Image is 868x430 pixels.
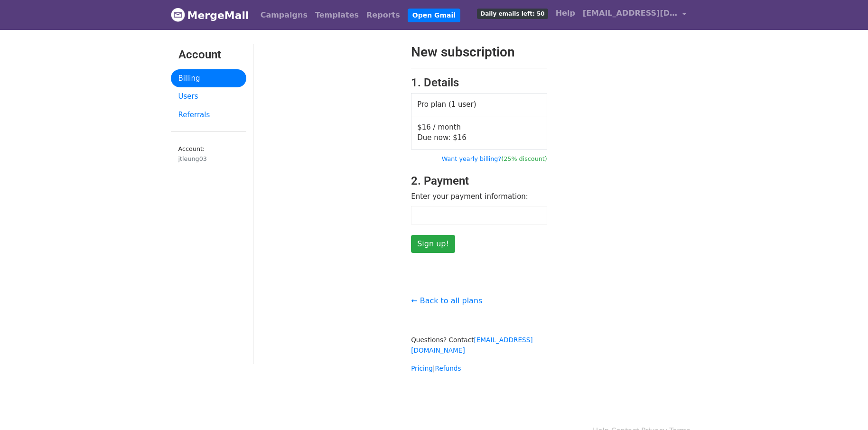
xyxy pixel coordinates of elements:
[501,155,547,162] span: (25% discount)
[457,133,467,142] span: 16
[178,48,239,62] h3: Account
[411,76,547,90] h3: 1. Details
[311,6,363,25] a: Templates
[473,4,551,23] a: Daily emails left: 50
[363,6,404,25] a: Reports
[171,69,246,88] a: Billing
[411,235,455,253] input: Sign up!
[178,154,239,163] div: jtleung03
[411,116,547,149] td: $16 / month
[442,155,547,162] a: Want yearly billing?(25% discount)
[583,8,678,19] span: [EMAIL_ADDRESS][DOMAIN_NAME]
[411,93,547,116] td: Pro plan (1 user)
[411,336,532,354] small: Questions? Contact
[579,4,690,26] a: [EMAIL_ADDRESS][DOMAIN_NAME]
[257,6,311,25] a: Campaigns
[411,336,532,354] a: [EMAIL_ADDRESS][DOMAIN_NAME]
[411,174,547,188] h3: 2. Payment
[178,145,239,163] small: Account:
[171,5,249,25] a: MergeMail
[416,211,542,219] iframe: Secure payment input frame
[411,44,547,60] h2: New subscription
[552,4,579,23] a: Help
[171,106,246,124] a: Referrals
[417,133,467,142] span: Due now: $
[171,8,185,22] img: MergeMail logo
[821,384,868,430] iframe: Chat Widget
[477,9,548,19] span: Daily emails left: 50
[171,87,246,106] a: Users
[435,365,461,372] a: Refunds
[411,191,528,202] label: Enter your payment information:
[408,9,460,22] a: Open Gmail
[411,296,482,305] a: ← Back to all plans
[411,365,433,372] a: Pricing
[411,365,461,372] small: |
